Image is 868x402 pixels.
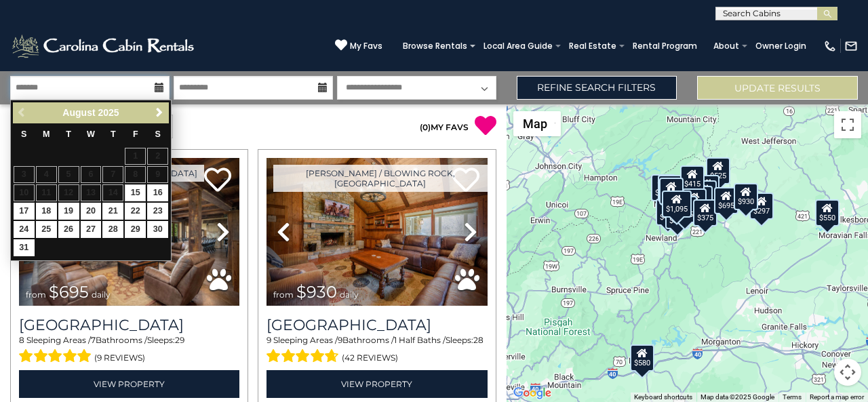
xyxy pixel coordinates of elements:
[147,221,168,238] a: 30
[523,117,547,131] span: Map
[36,221,57,238] a: 25
[350,40,382,52] span: My Favs
[66,129,71,139] span: Tuesday
[660,178,684,205] div: $395
[19,370,239,398] a: View Property
[342,349,398,367] span: (42 reviews)
[477,37,559,56] a: Local Area Guide
[19,335,24,345] span: 8
[125,221,146,238] a: 29
[707,157,731,184] div: $525
[273,289,294,300] span: from
[296,282,337,302] span: $930
[656,198,680,225] div: $420
[666,202,690,229] div: $350
[693,199,717,226] div: $375
[21,129,26,139] span: Sunday
[267,316,487,334] h3: Appalachian Mountain Lodge
[102,203,123,220] a: 21
[701,393,774,401] span: Map data ©2025 Google
[714,187,738,214] div: $695
[94,349,145,367] span: (9 reviews)
[91,335,96,345] span: 7
[267,316,487,334] a: [GEOGRAPHIC_DATA]
[823,39,837,53] img: phone-regular-white.png
[422,122,428,132] span: 0
[267,158,487,306] img: thumbnail_163277208.jpeg
[658,175,682,202] div: $425
[58,221,79,238] a: 26
[155,129,161,139] span: Saturday
[133,129,138,139] span: Friday
[335,39,382,53] a: My Favs
[87,129,95,139] span: Wednesday
[43,129,50,139] span: Monday
[58,203,79,220] a: 19
[631,344,655,371] div: $580
[697,76,858,100] button: Update Results
[19,316,239,334] h3: Renaissance Lodge
[49,282,89,302] span: $695
[267,370,487,398] a: View Property
[783,393,802,401] a: Terms
[111,129,116,139] span: Thursday
[125,184,146,201] a: 15
[338,335,342,345] span: 9
[834,359,861,386] button: Map camera controls
[273,165,487,192] a: [PERSON_NAME] / Blowing Rock, [GEOGRAPHIC_DATA]
[683,188,707,215] div: $195
[680,165,705,192] div: $415
[420,122,431,132] span: ( )
[26,289,46,300] span: from
[673,195,697,222] div: $375
[147,203,168,220] a: 23
[734,183,758,210] div: $930
[81,203,102,220] a: 20
[844,39,858,53] img: mail-regular-white.png
[810,393,864,401] a: Report a map error
[707,37,746,56] a: About
[473,335,484,345] span: 28
[204,166,231,195] a: Add to favorites
[102,221,123,238] a: 28
[626,37,704,56] a: Rental Program
[147,184,168,201] a: 16
[394,335,446,345] span: 1 Half Baths /
[19,316,239,334] a: [GEOGRAPHIC_DATA]
[36,203,57,220] a: 18
[634,393,692,402] button: Keyboard shortcuts
[749,37,813,56] a: Owner Login
[125,203,146,220] a: 22
[510,384,555,402] img: Google
[693,180,717,207] div: $451
[420,122,469,132] a: (0)MY FAVS
[695,175,719,202] div: $245
[662,190,692,218] div: $1,095
[517,76,677,100] a: Refine Search Filters
[652,174,676,201] div: $720
[267,335,271,345] span: 9
[98,107,119,118] span: 2025
[815,199,840,226] div: $550
[14,221,35,238] a: 24
[10,33,198,60] img: White-1-2.png
[175,335,184,345] span: 29
[92,289,111,300] span: daily
[396,37,474,56] a: Browse Rentals
[151,104,167,121] a: Next
[267,334,487,367] div: Sleeping Areas / Bathrooms / Sleeps:
[834,111,861,138] button: Toggle fullscreen view
[340,289,359,300] span: daily
[19,334,239,367] div: Sleeping Areas / Bathrooms / Sleeps:
[14,239,35,256] a: 31
[154,107,165,118] span: Next
[81,221,102,238] a: 27
[14,203,35,220] a: 17
[750,193,774,220] div: $297
[562,37,623,56] a: Real Estate
[62,107,95,118] span: August
[510,384,555,402] a: Open this area in Google Maps (opens a new window)
[513,111,561,136] button: Change map style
